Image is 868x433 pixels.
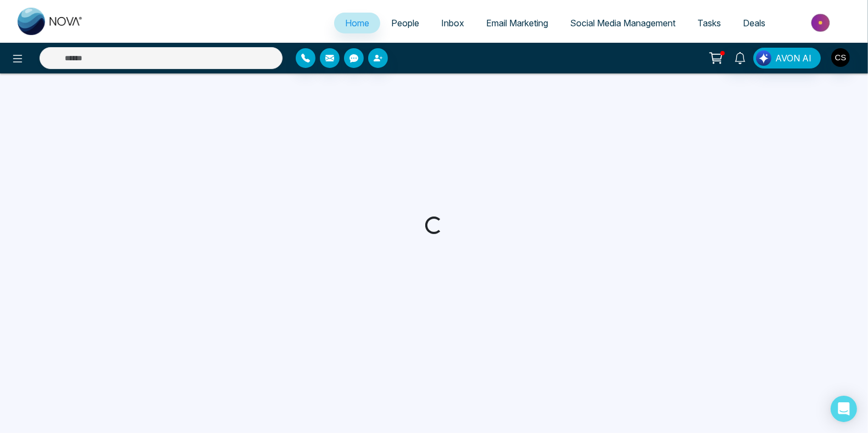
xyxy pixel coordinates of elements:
[732,13,776,33] a: Deals
[430,13,475,33] a: Inbox
[831,48,850,67] img: User Avatar
[743,18,765,29] span: Deals
[441,18,464,29] span: Inbox
[756,50,771,66] img: Lead Flow
[475,13,559,33] a: Email Marketing
[831,396,857,422] div: Open Intercom Messenger
[753,48,821,69] button: AVON AI
[775,52,811,65] span: AVON AI
[334,13,380,33] a: Home
[697,18,721,29] span: Tasks
[782,10,861,35] img: Market-place.gif
[686,13,732,33] a: Tasks
[559,13,686,33] a: Social Media Management
[380,13,430,33] a: People
[486,18,548,29] span: Email Marketing
[391,18,419,29] span: People
[18,8,83,35] img: Nova CRM Logo
[345,18,369,29] span: Home
[570,18,675,29] span: Social Media Management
